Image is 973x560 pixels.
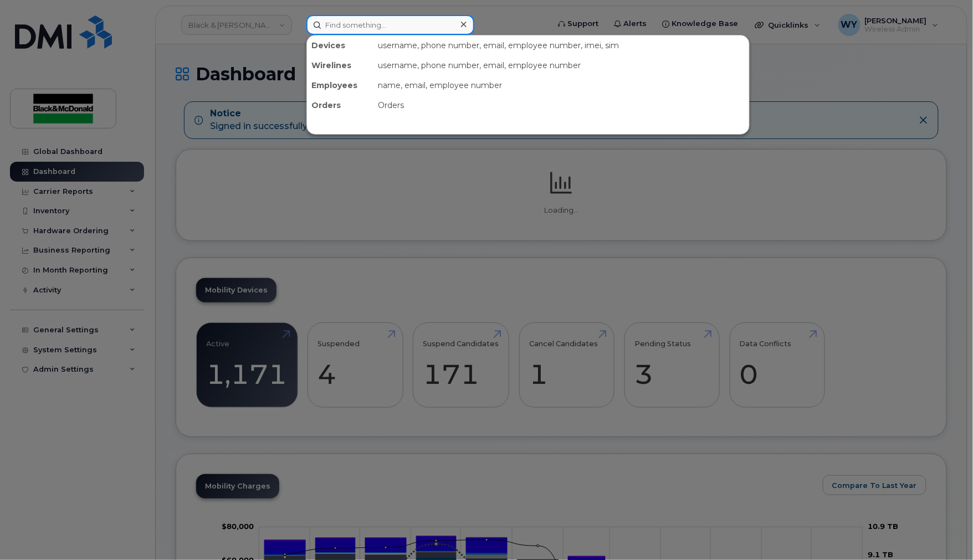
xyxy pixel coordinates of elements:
[373,35,749,55] div: username, phone number, email, employee number, imei, sim
[307,55,373,75] div: Wirelines
[373,75,749,95] div: name, email, employee number
[373,55,749,75] div: username, phone number, email, employee number
[307,35,373,55] div: Devices
[307,95,373,115] div: Orders
[307,75,373,95] div: Employees
[373,95,749,115] div: Orders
